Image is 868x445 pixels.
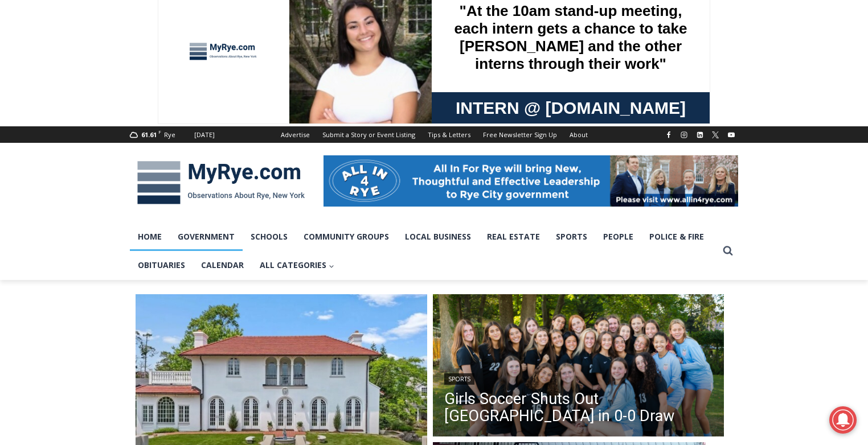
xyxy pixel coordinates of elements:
a: About [563,126,594,143]
a: Sports [444,373,474,385]
a: Local Business [397,222,479,251]
button: View Search Form [718,241,738,261]
span: 61.61 [141,130,157,139]
a: Open Tues. - Sun. [PHONE_NUMBER] [1,114,114,142]
img: All in for Rye [324,155,738,207]
div: "Chef [PERSON_NAME] omakase menu is nirvana for lovers of great Japanese food." [117,71,167,136]
a: Calendar [193,251,252,279]
nav: Primary Navigation [130,222,718,280]
a: Advertise [275,126,316,143]
a: Free Newsletter Sign Up [477,126,563,143]
a: Obituaries [130,251,193,279]
button: Child menu of All Categories [252,251,342,279]
a: Intern @ [DOMAIN_NAME] [274,110,552,142]
span: Intern @ [DOMAIN_NAME] [298,113,528,139]
a: Facebook [662,128,675,142]
a: Sports [548,222,595,251]
a: Community Groups [296,222,397,251]
img: MyRye.com [130,153,312,212]
a: Schools [243,222,296,251]
div: "At the 10am stand-up meeting, each intern gets a chance to take [PERSON_NAME] and the other inte... [288,1,538,110]
a: YouTube [724,128,738,142]
a: Read More Girls Soccer Shuts Out Eastchester in 0-0 Draw [433,294,724,440]
a: Girls Soccer Shuts Out [GEOGRAPHIC_DATA] in 0-0 Draw [444,390,713,425]
div: Rye [164,130,175,140]
a: People [595,222,641,251]
a: Instagram [677,128,691,142]
nav: Secondary Navigation [275,126,594,143]
span: Open Tues. - Sun. [PHONE_NUMBER] [3,117,112,160]
a: Home [130,222,170,251]
a: Police & Fire [641,222,712,251]
a: Linkedin [693,128,707,142]
span: F [158,129,161,135]
div: [DATE] [194,130,215,140]
a: Submit a Story or Event Listing [316,126,421,143]
img: (PHOTO: The Rye Girls Soccer team after their 0-0 draw vs. Eastchester on September 9, 2025. Cont... [433,294,724,440]
a: Tips & Letters [421,126,477,143]
a: Government [170,222,243,251]
a: Real Estate [479,222,548,251]
a: X [709,128,722,142]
